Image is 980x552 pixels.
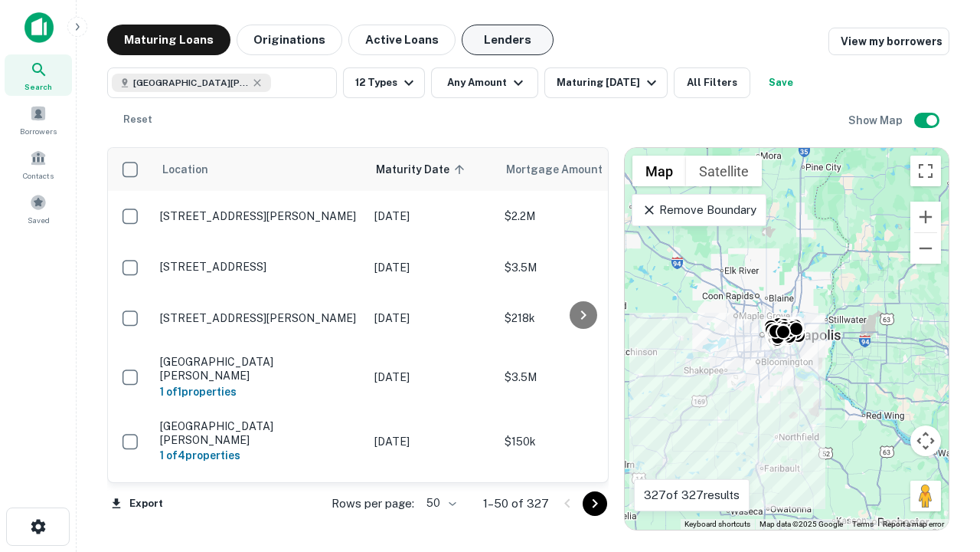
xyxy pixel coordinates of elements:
[23,169,54,182] span: Contacts
[505,433,658,450] p: $150k
[160,419,359,447] p: [GEOGRAPHIC_DATA][PERSON_NAME]
[24,12,54,43] img: capitalize-icon.png
[374,310,489,327] p: [DATE]
[903,380,980,454] iframe: Chat Widget
[160,447,359,464] h6: 1 of 4 properties
[828,28,949,55] a: View my borrowers
[348,25,456,55] button: Active Loans
[367,148,497,191] th: Maturity Date
[462,25,554,55] button: Lenders
[343,67,425,98] button: 12 Types
[883,520,944,528] a: Report a map error
[152,148,367,191] th: Location
[756,67,805,98] button: Save your search to get updates of matches that match your search criteria.
[910,481,941,511] button: Drag Pegman onto the map to open Street View
[910,233,941,264] button: Zoom out
[497,148,665,191] th: Mortgage Amount
[107,492,167,515] button: Export
[376,160,469,179] span: Maturity Date
[160,383,359,400] h6: 1 of 1 properties
[557,74,661,92] div: Maturing [DATE]
[420,492,459,514] div: 50
[374,259,489,276] p: [DATE]
[642,201,756,219] p: Remove Boundary
[910,202,941,232] button: Zoom in
[133,76,248,90] span: [GEOGRAPHIC_DATA][PERSON_NAME], [GEOGRAPHIC_DATA], [GEOGRAPHIC_DATA]
[625,148,949,530] div: 0 0
[24,80,52,93] span: Search
[160,260,359,274] p: [STREET_ADDRESS]
[332,495,414,513] p: Rows per page:
[674,67,750,98] button: All Filters
[237,25,342,55] button: Originations
[629,510,679,530] img: Google
[28,214,50,226] span: Saved
[374,433,489,450] p: [DATE]
[910,156,941,186] button: Toggle fullscreen view
[160,355,359,383] p: [GEOGRAPHIC_DATA][PERSON_NAME]
[505,310,658,327] p: $218k
[113,104,162,135] button: Reset
[107,25,230,55] button: Maturing Loans
[505,259,658,276] p: $3.5M
[5,99,72,140] a: Borrowers
[629,510,679,530] a: Open this area in Google Maps (opens a new window)
[686,156,762,186] button: Show satellite imagery
[848,112,905,129] h6: Show Map
[544,67,668,98] button: Maturing [DATE]
[160,209,359,223] p: [STREET_ADDRESS][PERSON_NAME]
[759,520,843,528] span: Map data ©2025 Google
[374,369,489,386] p: [DATE]
[5,143,72,185] a: Contacts
[583,491,607,516] button: Go to next page
[684,519,750,530] button: Keyboard shortcuts
[852,520,874,528] a: Terms (opens in new tab)
[483,495,549,513] p: 1–50 of 327
[5,54,72,96] a: Search
[506,160,622,179] span: Mortgage Amount
[431,67,538,98] button: Any Amount
[632,156,686,186] button: Show street map
[374,208,489,225] p: [DATE]
[162,160,208,179] span: Location
[20,125,57,137] span: Borrowers
[5,188,72,229] a: Saved
[644,486,740,504] p: 327 of 327 results
[505,208,658,225] p: $2.2M
[160,311,359,325] p: [STREET_ADDRESS][PERSON_NAME]
[505,369,658,386] p: $3.5M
